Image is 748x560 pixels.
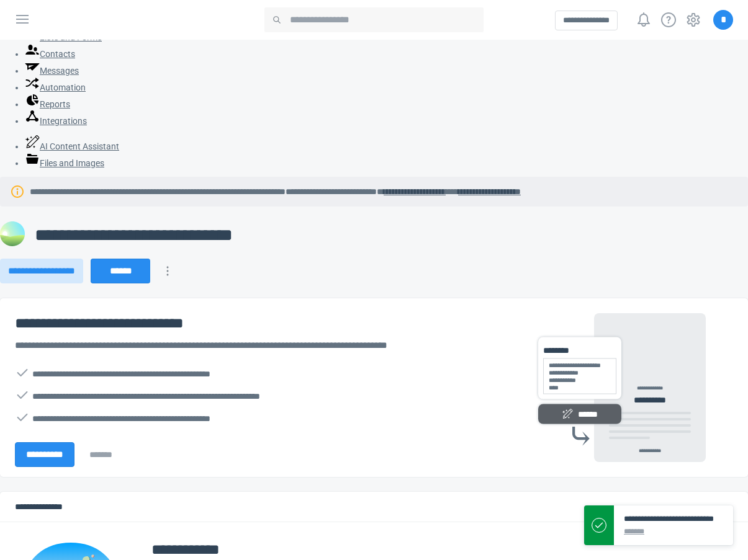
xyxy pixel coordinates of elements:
[40,49,75,59] span: Contacts
[40,99,70,109] span: Reports
[40,82,86,92] span: Automation
[25,66,79,76] a: Messages
[25,99,70,109] a: Reports
[25,158,104,168] a: Files and Images
[25,82,86,92] a: Automation
[25,116,87,126] a: Integrations
[40,116,87,126] span: Integrations
[25,141,119,151] a: AI Content Assistant
[25,49,75,59] a: Contacts
[40,66,79,76] span: Messages
[40,141,119,151] span: AI Content Assistant
[40,158,104,168] span: Files and Images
